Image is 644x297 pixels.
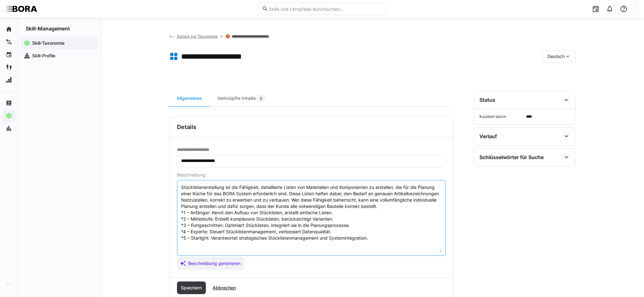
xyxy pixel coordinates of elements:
[187,260,241,267] span: Beschreibung generieren
[169,34,218,39] a: Zurück zur Taxonomie
[169,91,210,106] div: Allgemeines
[177,124,196,131] h3: Details
[177,257,245,270] button: Beschreibung generieren
[177,172,206,178] span: Beschreibung
[479,133,497,139] div: Verlauf
[210,91,273,106] div: Verknüpfte Inhalte
[547,53,565,60] span: Deutsch
[177,34,218,39] span: Zurück zur Taxonomie
[268,6,382,12] input: Skills und Lernpfade durchsuchen…
[479,114,524,119] span: Kuratiert durch:
[208,281,240,294] button: Abbrechen
[260,96,262,101] span: 0
[479,97,495,103] div: Status
[180,285,203,291] span: Speichern
[479,154,544,160] div: Schlüsselwörter für Suche
[212,285,237,291] span: Abbrechen
[177,281,206,294] button: Speichern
